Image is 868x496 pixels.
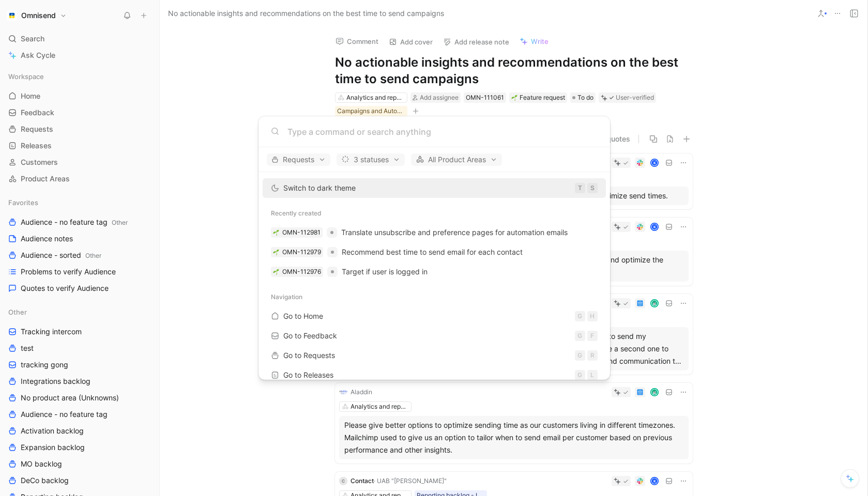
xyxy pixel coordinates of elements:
a: 🌱OMN-112981Translate unsubscribe and preference pages for automation emails [263,223,606,242]
button: Switch to dark themeTS [263,178,606,198]
img: 🌱 [273,249,279,255]
span: Go to Requests [283,351,335,360]
div: T [575,183,585,193]
div: H [587,311,598,321]
button: Requests [267,153,330,166]
span: Recommend best time to send email for each contact [342,247,523,256]
img: 🌱 [273,269,279,275]
span: Translate unsubscribe and preference pages for automation emails [341,228,568,237]
div: G [575,350,585,361]
a: 🌱OMN-112976Target if user is logged in [263,262,606,282]
a: Go to ReleasesGL [263,365,606,385]
span: Go to Releases [283,370,333,379]
div: F [587,331,598,341]
div: Navigation [258,288,610,306]
div: OMN-112979 [282,247,321,257]
span: Target if user is logged in [342,267,428,276]
div: OMN-112976 [282,267,321,277]
span: Go to Feedback [283,331,337,340]
a: Go to RequestsGR [263,346,606,365]
div: R [587,350,598,361]
span: 3 statuses [341,153,400,166]
button: 3 statuses [337,153,405,166]
img: 🌱 [273,229,279,236]
a: Go to HomeGH [263,306,606,326]
div: Recently created [258,204,610,223]
input: Type a command or search anything [287,126,598,138]
div: G [575,370,585,380]
div: G [575,331,585,341]
span: Switch to dark theme [283,183,356,192]
span: Requests [271,153,326,166]
div: S [587,183,598,193]
span: Go to Home [283,312,323,320]
div: L [587,370,598,380]
div: G [575,311,585,321]
a: 🌱OMN-112979Recommend best time to send email for each contact [263,242,606,262]
a: Go to FeedbackGF [263,326,606,346]
button: All Product Areas [411,153,502,166]
div: OMN-112981 [282,227,321,238]
span: All Product Areas [416,153,497,166]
